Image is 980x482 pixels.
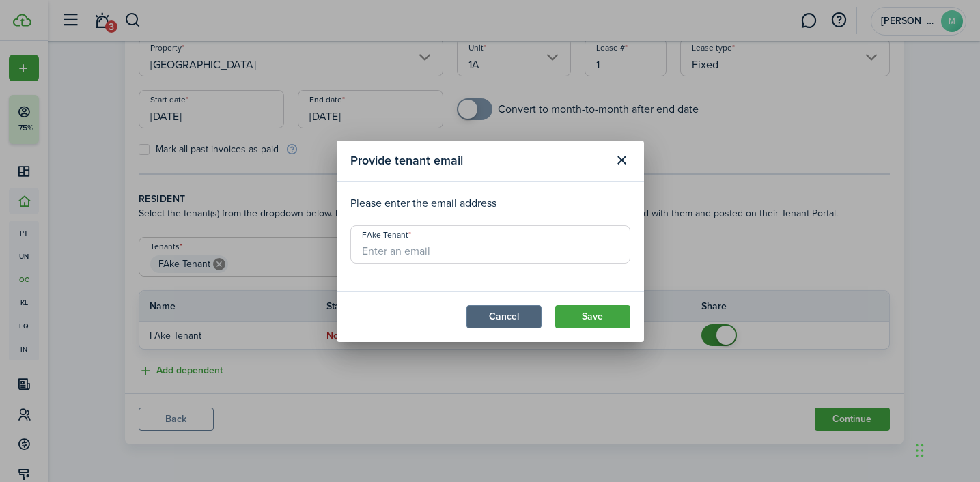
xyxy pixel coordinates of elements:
[611,149,634,172] button: Close modal
[555,305,630,328] button: Save
[466,305,542,328] button: Cancel
[912,416,980,482] iframe: Chat Widget
[350,147,607,174] modal-title: Provide tenant email
[350,195,630,212] p: Please enter the email address
[916,430,924,471] div: Drag
[350,225,630,264] input: Enter an email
